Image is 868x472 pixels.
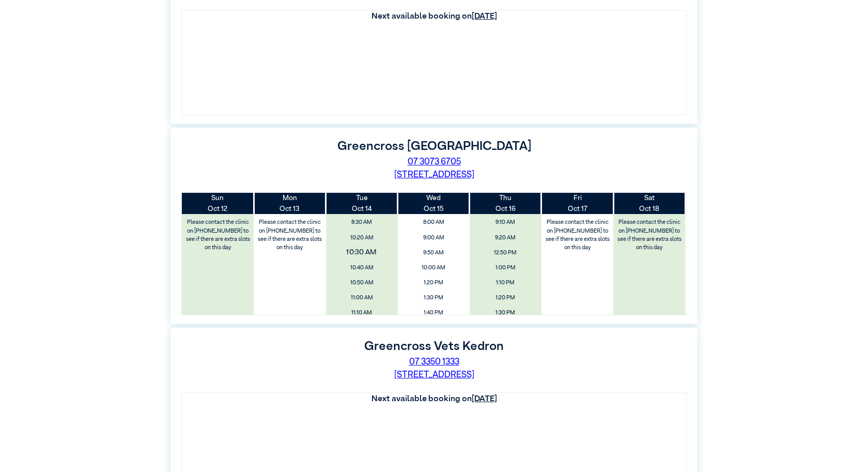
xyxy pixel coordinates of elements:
span: 1:20 PM [401,276,467,289]
span: 10:20 AM [329,231,394,244]
span: 1:20 PM [473,292,538,304]
span: 12:50 PM [473,246,538,259]
u: [DATE] [472,395,497,403]
span: 8:30 AM [329,216,394,229]
span: 1:40 PM [401,307,467,319]
span: 9:00 AM [401,231,467,244]
span: 1:30 PM [473,307,538,319]
label: Please contact the clinic on [PHONE_NUMBER] to see if there are extra slots on this day [183,216,253,254]
a: 07 3350 1333 [409,358,459,367]
span: 9:20 AM [473,231,538,244]
th: Oct 14 [326,193,398,214]
u: [DATE] [472,12,497,21]
label: Greencross [GEOGRAPHIC_DATA] [337,140,531,153]
th: Next available booking on [182,393,686,405]
span: 10:50 AM [329,276,394,289]
a: [STREET_ADDRESS] [394,171,474,179]
span: 10:30 AM [319,245,404,261]
span: 11:10 AM [329,307,394,319]
span: 8:00 AM [401,216,467,229]
a: 07 3073 6705 [408,158,461,166]
label: Please contact the clinic on [PHONE_NUMBER] to see if there are extra slots on this day [542,216,613,254]
span: 9:50 AM [401,246,467,259]
span: 10:00 AM [401,261,467,274]
span: 9:10 AM [473,216,538,229]
label: Please contact the clinic on [PHONE_NUMBER] to see if there are extra slots on this day [614,216,685,254]
a: [STREET_ADDRESS] [394,371,474,379]
span: 11:00 AM [329,292,394,304]
th: Oct 16 [470,193,541,214]
span: 10:40 AM [329,261,394,274]
label: Please contact the clinic on [PHONE_NUMBER] to see if there are extra slots on this day [255,216,325,254]
th: Oct 18 [613,193,685,214]
th: Oct 15 [398,193,470,214]
th: Next available booking on [182,10,686,23]
span: 1:10 PM [473,276,538,289]
span: 1:30 PM [401,292,467,304]
th: Oct 13 [254,193,326,214]
span: 1:00 PM [473,261,538,274]
label: Greencross Vets Kedron [364,340,504,353]
th: Oct 12 [182,193,254,214]
th: Oct 17 [541,193,613,214]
